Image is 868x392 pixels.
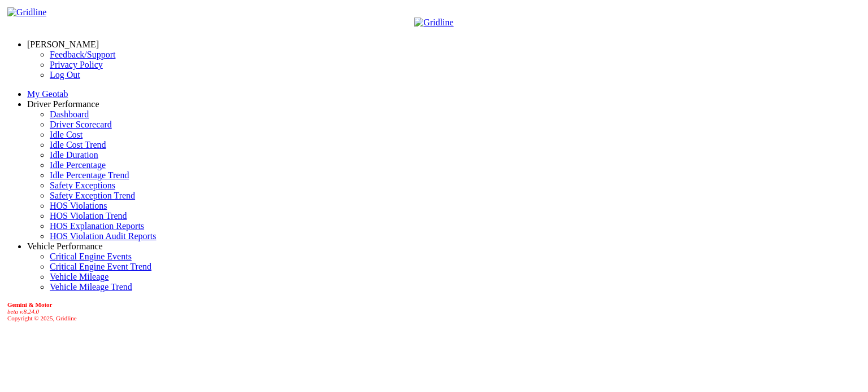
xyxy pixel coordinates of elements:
img: Gridline [7,7,46,17]
img: Gridline [414,17,453,28]
a: Feedback/Support [50,50,115,59]
a: Driver Scorecard [50,120,112,129]
a: Critical Engine Events [50,252,132,261]
a: Safety Exception Trend [50,191,135,200]
a: Log Out [50,70,80,80]
a: HOS Explanation Reports [50,221,144,231]
a: Driver Performance [27,99,99,109]
a: My Geotab [27,89,68,99]
a: Idle Cost [50,130,83,139]
a: HOS Violation Trend [50,211,127,221]
b: Gemini & Motor [7,301,52,308]
a: HOS Violation Audit Reports [50,231,157,241]
a: Idle Duration [50,150,98,160]
a: Idle Percentage Trend [50,170,129,180]
a: Idle Cost Trend [50,140,106,149]
a: HOS Violations [50,201,107,210]
a: [PERSON_NAME] [27,39,99,49]
a: Privacy Policy [50,60,103,69]
a: Vehicle Performance [27,241,103,251]
a: Vehicle Mileage Trend [50,282,132,292]
a: Safety Exceptions [50,180,115,190]
a: Idle Percentage [50,160,106,170]
div: Copyright © 2025, Gridline [7,301,863,321]
a: Dashboard [50,109,89,119]
i: beta v.8.24.0 [7,308,39,315]
a: Vehicle Mileage [50,272,108,281]
a: Critical Engine Event Trend [50,262,151,271]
